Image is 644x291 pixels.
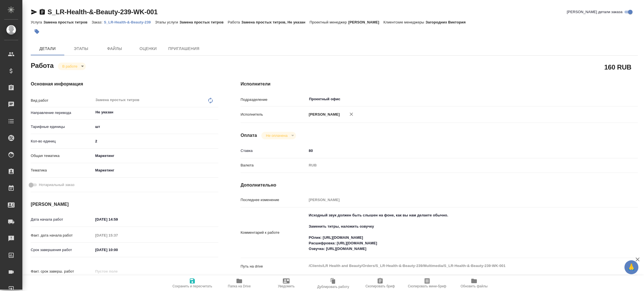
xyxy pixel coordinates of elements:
[451,275,498,291] button: Обновить файлы
[61,64,79,69] button: В работе
[93,246,142,254] input: ✎ Введи что-нибудь
[567,9,622,15] span: [PERSON_NAME] детали заказа
[58,63,86,70] div: В работе
[345,108,357,120] button: Удалить исполнителя
[241,20,309,24] p: Замена простых титров, Не указан
[169,275,216,291] button: Сохранить и пересчитать
[31,81,218,87] h4: Основная информация
[261,132,296,139] div: В работе
[307,147,605,155] input: ✎ Введи что-нибудь
[307,261,605,271] textarea: /Clients/LR Health and Beauty/Orders/S_LR-Health-&-Beauty-239/Multimedia/S_LR-Health-&-Beauty-239...
[39,9,46,15] button: Скопировать ссылку
[68,45,94,52] span: Этапы
[215,112,216,113] button: Open
[228,20,241,24] p: Работа
[31,233,93,238] p: Факт. дата начала работ
[31,139,93,144] p: Кол-во единиц
[93,231,142,239] input: Пустое поле
[48,8,158,16] a: S_LR-Health-&-Beauty-239-WK-001
[92,20,104,24] p: Заказ:
[168,45,200,52] span: Приглашения
[241,264,307,269] p: Путь на drive
[264,133,289,138] button: Не оплачена
[408,284,446,288] span: Скопировать мини-бриф
[278,284,295,288] span: Уведомить
[172,284,212,288] span: Сохранить и пересчитать
[93,215,142,223] input: ✎ Введи что-нибудь
[101,45,128,52] span: Файлы
[93,151,218,161] div: Маркетинг
[461,284,488,288] span: Обновить файлы
[348,20,383,24] p: [PERSON_NAME]
[93,122,218,132] div: шт
[39,182,74,188] span: Нотариальный заказ
[602,99,603,100] button: Open
[241,230,307,235] p: Комментарий к работе
[104,20,155,24] a: S_LR-Health-&-Beauty-239
[93,267,142,275] input: Пустое поле
[241,148,307,154] p: Ставка
[307,211,605,254] textarea: Исходный звук должен быть слышен на фоне, как вы нам делаете обычно. Заменить титры, наложить озв...
[179,20,228,24] p: Замена простых титров
[31,60,54,70] h2: Работа
[241,81,638,87] h4: Исполнители
[604,62,631,72] h2: 160 RUB
[93,166,218,175] div: Маркетинг
[307,196,605,204] input: Пустое поле
[317,285,349,289] span: Дублировать работу
[135,45,162,52] span: Оценки
[365,284,395,288] span: Скопировать бриф
[307,112,340,117] p: [PERSON_NAME]
[624,260,638,274] button: 🙏
[404,275,451,291] button: Скопировать мини-бриф
[228,284,251,288] span: Папка на Drive
[627,261,636,273] span: 🙏
[104,20,155,24] p: S_LR-Health-&-Beauty-239
[241,97,307,102] p: Подразделение
[31,153,93,159] p: Общая тематика
[241,197,307,203] p: Последнее изменение
[34,45,61,52] span: Детали
[31,124,93,130] p: Тарифные единицы
[241,112,307,117] p: Исполнитель
[383,20,426,24] p: Клиентские менеджеры
[31,217,93,222] p: Дата начала работ
[309,20,348,24] p: Проектный менеджер
[263,275,310,291] button: Уведомить
[310,275,357,291] button: Дублировать работу
[155,20,179,24] p: Этапы услуги
[31,168,93,173] p: Тематика
[93,137,218,145] input: ✎ Введи что-нибудь
[31,247,93,253] p: Срок завершения работ
[31,110,93,116] p: Направление перевода
[31,269,93,274] p: Факт. срок заверш. работ
[31,25,43,38] button: Добавить тэг
[241,182,638,189] h4: Дополнительно
[241,132,257,139] h4: Оплата
[43,20,92,24] p: Замена простых титров
[357,275,404,291] button: Скопировать бриф
[216,275,263,291] button: Папка на Drive
[426,20,470,24] p: Загородних Виктория
[31,20,43,24] p: Услуга
[31,9,37,15] button: Скопировать ссылку для ЯМессенджера
[31,98,93,103] p: Вид работ
[31,201,218,208] h4: [PERSON_NAME]
[307,161,605,170] div: RUB
[241,163,307,168] p: Валюта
